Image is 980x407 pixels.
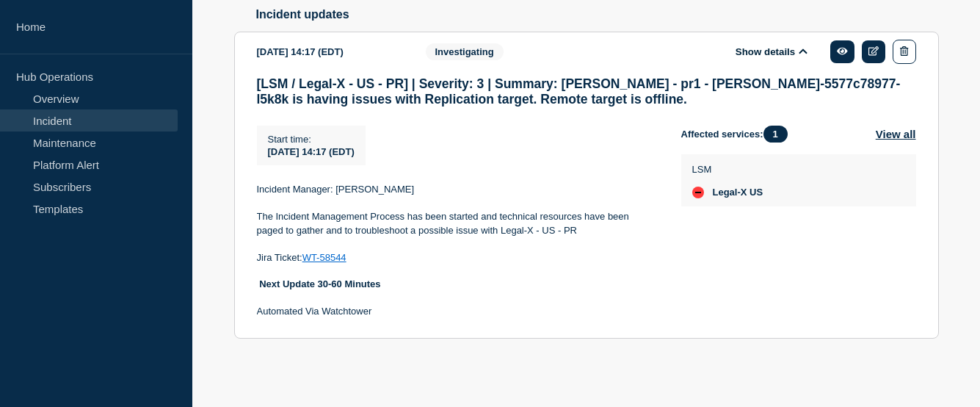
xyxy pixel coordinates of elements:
[259,278,380,289] strong: Next Update 30-60 Minutes
[681,126,795,143] span: Affected services:
[257,76,916,107] h3: [LSM / Legal-X - US - PR] | Severity: 3 | Summary: [PERSON_NAME] - pr1 - [PERSON_NAME]-5577c78977...
[713,187,763,198] span: Legal-X US
[257,210,658,237] p: The Incident Management Process has been started and technical resources have been paged to gathe...
[302,252,346,263] a: WT-58544
[426,43,504,60] span: Investigating
[763,126,788,143] span: 1
[876,126,916,143] button: View all
[257,183,658,196] p: Incident Manager: [PERSON_NAME]
[268,146,355,157] span: [DATE] 14:17 (EDT)
[257,305,658,318] p: Automated Via Watchtower
[731,46,812,58] button: Show details
[692,164,763,175] p: LSM
[257,251,658,264] p: Jira Ticket:
[268,134,355,145] p: Start time :
[692,187,704,198] div: down
[257,40,404,64] div: [DATE] 14:17 (EDT)
[256,8,939,21] h2: Incident updates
